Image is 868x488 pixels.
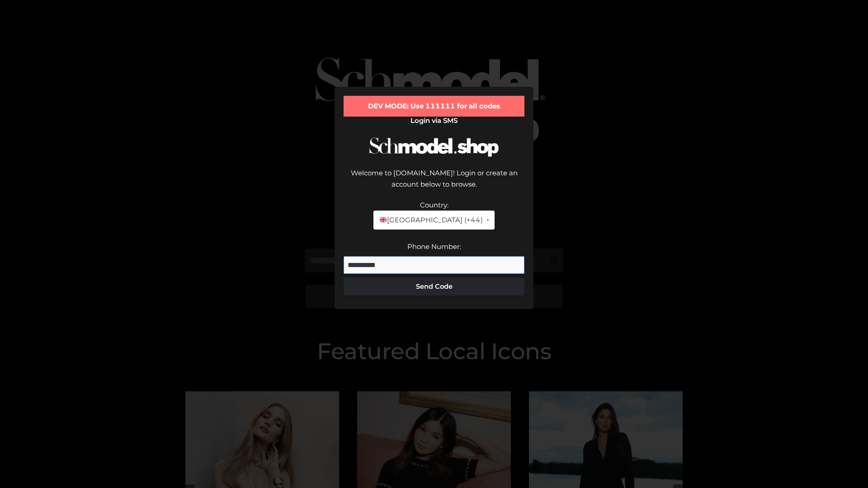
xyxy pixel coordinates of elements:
[380,216,387,223] img: 🇬🇧
[344,96,524,117] div: DEV MODE: Use 111111 for all codes
[366,129,502,165] img: Schmodel Logo
[344,277,524,296] button: Send Code
[420,201,448,209] label: Country:
[407,242,461,251] label: Phone Number:
[379,214,482,226] span: [GEOGRAPHIC_DATA] (+44)
[344,117,524,125] h2: Login via SMS
[344,167,524,199] div: Welcome to [DOMAIN_NAME]! Login or create an account below to browse.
